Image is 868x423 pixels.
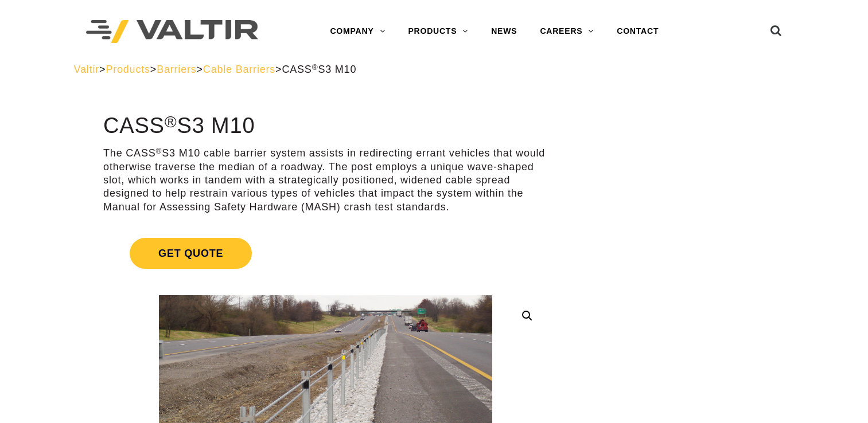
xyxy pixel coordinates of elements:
[605,20,670,43] a: CONTACT
[74,64,99,75] a: Valtir
[203,64,275,75] a: Cable Barriers
[156,147,162,155] sup: ®
[74,63,795,76] div: > > > >
[396,20,480,43] a: PRODUCTS
[165,112,177,131] sup: ®
[318,20,396,43] a: COMPANY
[106,64,150,75] a: Products
[103,224,548,283] a: Get Quote
[130,238,252,269] span: Get Quote
[312,63,318,72] sup: ®
[480,20,528,43] a: NEWS
[528,20,605,43] a: CAREERS
[103,114,548,138] h1: CASS S3 M10
[103,147,548,214] p: The CASS S3 M10 cable barrier system assists in redirecting errant vehicles that would otherwise ...
[157,64,196,75] a: Barriers
[282,64,356,75] span: CASS S3 M10
[86,20,258,44] img: Valtir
